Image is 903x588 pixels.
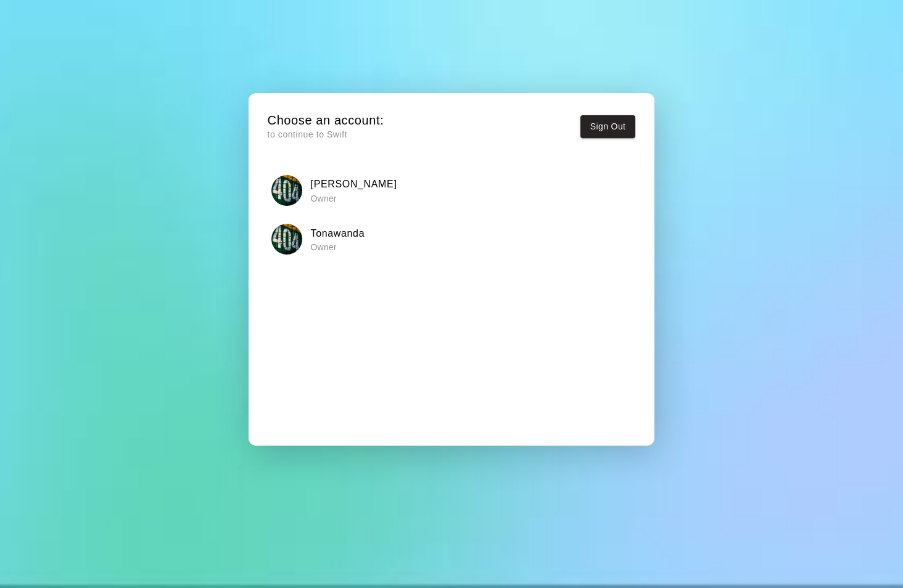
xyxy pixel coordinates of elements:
p: Owner [311,192,397,205]
p: Owner [311,241,365,253]
button: Sign Out [580,115,636,138]
button: TonawandaTonawanda Owner [268,220,636,259]
h6: [PERSON_NAME] [311,176,397,192]
img: Clarence [271,175,302,206]
img: Tonawanda [271,224,302,255]
h5: Choose an account: [268,112,384,129]
button: Clarence[PERSON_NAME] Owner [268,171,636,210]
p: to continue to Swift [268,128,384,141]
h6: Tonawanda [311,226,365,242]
